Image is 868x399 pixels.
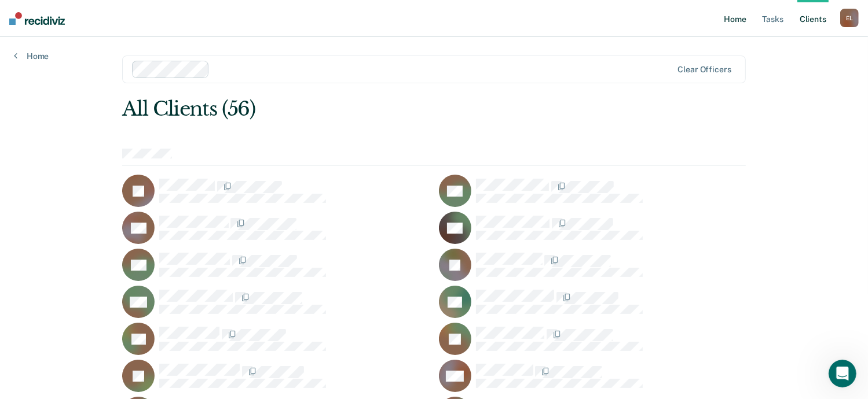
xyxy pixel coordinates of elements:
img: Recidiviz [9,12,65,25]
div: E L [840,9,859,27]
div: All Clients (56) [122,97,621,121]
div: Clear officers [678,65,731,75]
iframe: Intercom live chat [829,360,856,387]
a: Home [14,51,49,61]
button: EL [840,9,859,27]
